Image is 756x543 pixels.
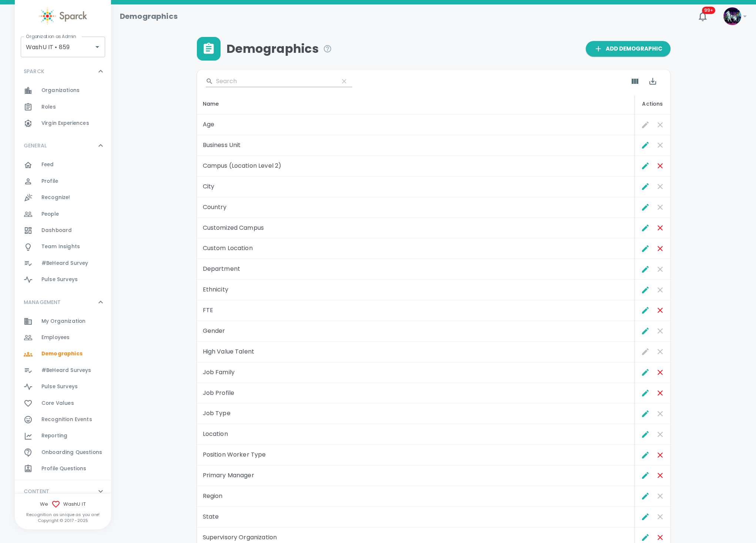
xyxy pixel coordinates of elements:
span: Organizations [41,87,80,94]
button: Remove Demographic [653,158,668,173]
span: Pulse Surveys [41,383,78,390]
a: Employees [15,329,111,346]
div: GENERAL [15,134,111,157]
a: Profile [15,173,111,189]
div: SPARCK [15,82,111,134]
button: Edit [638,386,653,400]
span: Remove Demographic [653,427,668,442]
td: Job Profile [197,383,635,404]
button: Remove Demographic [653,303,668,318]
p: MANAGEMENT [24,298,61,306]
a: #BeHeard Surveys [15,362,111,379]
td: Business Unit [197,135,635,156]
span: Onboarding Questions [41,449,102,456]
span: Profile Questions [41,465,87,472]
a: Onboarding Questions [15,444,111,461]
span: Remove Demographic [653,262,668,277]
a: Sparck logo [15,7,111,25]
a: Pulse Surveys [15,379,111,395]
td: Job Family [197,362,635,383]
span: My Organization [41,318,85,325]
button: Edit [638,509,653,524]
a: Dashboard [15,222,111,239]
div: MANAGEMENT [15,313,111,480]
span: Demographics [41,350,83,358]
button: Remove Demographic [653,221,668,235]
a: Pulse Surveys [15,271,111,288]
span: #BeHeard Surveys [41,367,91,374]
span: Profile [41,178,58,185]
button: Show Columns [626,72,644,90]
span: Recognition Events [41,416,92,423]
a: Organizations [15,82,111,99]
button: Export [644,72,662,90]
a: Profile Questions [15,461,111,477]
button: 99+ [694,7,712,25]
span: Remove Demographic [653,406,668,421]
span: Team Insights [41,243,80,250]
p: Recognition as unique as you are! [15,512,111,518]
td: Gender [197,321,635,342]
td: State [197,507,635,527]
span: Add Demographic [594,44,662,54]
button: Remove Demographic [653,241,668,256]
span: Roles [41,103,56,111]
div: Recognition Events [15,411,111,428]
button: Edit [638,489,653,503]
div: Virgin Experiences [15,115,111,132]
span: Dashboard [41,227,72,234]
h1: Demographics [120,10,178,22]
span: Virgin Experiences [41,120,89,127]
span: Edit [638,344,653,359]
div: GENERAL [15,157,111,291]
a: Team Insights [15,239,111,255]
img: Picture of Sparck [723,7,741,25]
a: Feed [15,157,111,173]
td: Primary Manager [197,465,635,486]
div: MANAGEMENT [15,291,111,313]
td: FTE [197,300,635,321]
div: Recognize! [15,189,111,206]
td: Position Worker Type [197,445,635,465]
span: Remove Demographic [653,344,668,359]
button: Edit [638,179,653,194]
span: Demographics [226,41,332,56]
a: Core Values [15,395,111,411]
span: Remove Demographic [653,117,668,132]
button: Edit [638,241,653,256]
a: Reporting [15,428,111,444]
span: Recognize! [41,194,70,201]
a: People [15,206,111,222]
span: Edit [638,117,653,132]
button: Edit [638,221,653,235]
span: We WashU IT [15,500,111,509]
span: Remove Demographic [653,200,668,215]
td: High Value Talent [197,342,635,362]
td: Custom Location [197,238,635,259]
button: Edit [638,448,653,462]
a: Demographics [15,346,111,362]
label: Organization as Admin [26,33,76,40]
svg: Demographics description [323,44,332,53]
span: Employees [41,334,70,341]
td: Location [197,424,635,445]
input: Search [216,75,333,87]
span: People [41,211,59,218]
a: My Organization [15,313,111,329]
a: #BeHeard Survey [15,255,111,271]
span: Remove Demographic [653,489,668,503]
button: Edit [638,283,653,297]
div: CONTENT [15,480,111,502]
button: Remove Demographic [653,386,668,400]
span: Core Values [41,400,74,407]
button: Remove Demographic [653,448,668,462]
